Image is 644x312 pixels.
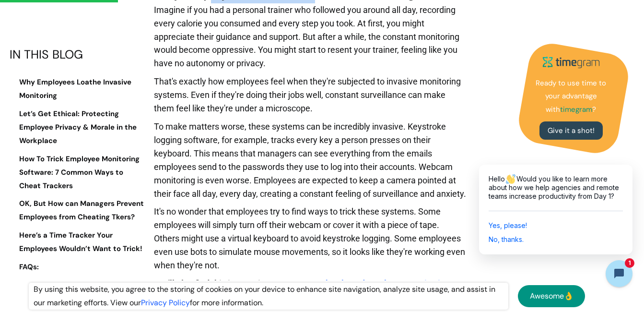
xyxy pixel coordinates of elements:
[141,298,190,308] a: Privacy Policy
[154,205,467,277] p: It's no wonder that employees try to find ways to trick these systems. Some employees will simply...
[538,53,605,72] img: timegram logo
[154,3,467,75] p: Imagine if you had a personal trainer who followed you around all day, recording every calorie yo...
[533,76,609,117] p: Ready to use time to your advantage with ?
[10,76,146,103] a: Why Employees Loathe Invasive Monitoring
[154,278,272,288] strong: You'll also find this interesting:
[10,152,146,192] a: How To Trick Employee Monitoring Software: 7 Common Ways to Cheat Trackers
[10,48,146,61] div: IN THIS BLOG
[154,278,450,302] a: Does Screenshot-based Employee Monitoring Reduce Productivity?
[10,197,146,224] a: OK, But How can Managers Prevent Employees from Cheating Tkers?
[560,105,592,114] strong: timegram
[10,261,146,274] a: FAQs:
[539,121,603,140] a: Give it a shot!
[154,75,467,120] p: That's exactly how employees feel when they're subjected to invasive monitoring systems. Even if ...
[10,229,146,256] a: Here’s a Time Tracker Your Employees Wouldn’t Want to Trick!
[154,120,467,205] p: To make matters worse, these systems can be incredibly invasive. Keystroke logging software, for ...
[518,285,585,307] a: Awesome👌
[29,283,508,310] div: By using this website, you agree to the storing of cookies on your device to enhance site navigat...
[10,108,146,148] a: Let’s Get Ethical: Protecting Employee Privacy & Morale in the Workplace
